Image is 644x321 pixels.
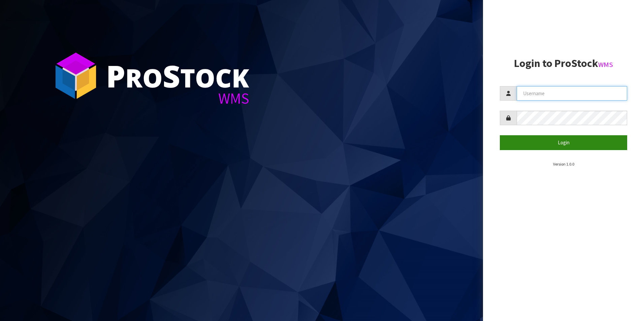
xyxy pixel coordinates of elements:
[106,55,125,96] span: P
[163,55,180,96] span: S
[51,50,101,101] img: ProStock Cube
[500,135,627,150] button: Login
[106,61,249,91] div: ro tock
[106,91,249,106] div: WMS
[500,58,627,69] h2: Login to ProStock
[553,162,574,167] small: Version 1.0.0
[517,86,627,101] input: Username
[598,60,613,69] small: WMS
